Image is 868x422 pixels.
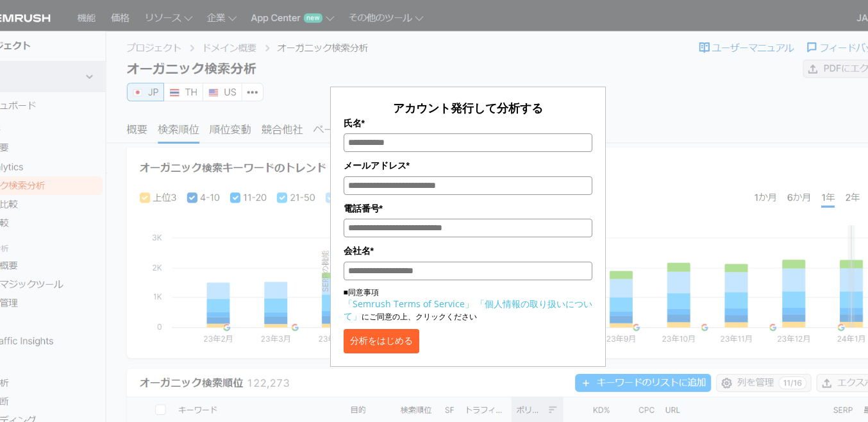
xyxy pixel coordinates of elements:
[344,298,592,322] a: 「個人情報の取り扱いについて」
[344,158,592,173] label: メールアドレス*
[344,329,419,353] button: 分析をはじめる
[344,201,592,215] label: 電話番号*
[393,100,543,115] span: アカウント発行して分析する
[344,287,592,323] p: ■同意事項 にご同意の上、クリックください
[344,298,474,310] a: 「Semrush Terms of Service」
